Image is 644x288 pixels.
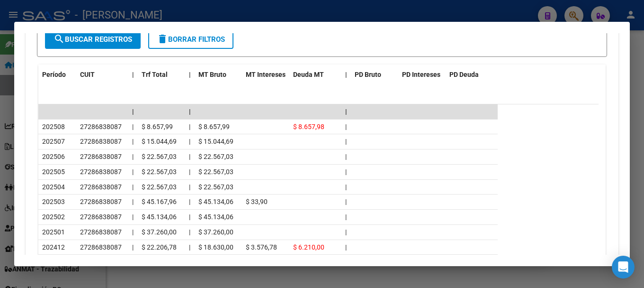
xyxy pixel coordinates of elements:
[42,71,66,78] span: Período
[80,228,122,236] span: 27286838087
[246,198,268,205] span: $ 33,90
[449,71,479,78] span: PD Deuda
[142,213,177,221] span: $ 45.134,06
[138,65,185,85] datatable-header-cell: Trf Total
[446,65,498,85] datatable-header-cell: PD Deuda
[289,65,341,85] datatable-header-cell: Deuda MT
[132,243,134,251] span: |
[398,65,446,85] datatable-header-cell: PD Intereses
[189,213,190,221] span: |
[345,138,347,145] span: |
[345,213,347,221] span: |
[345,123,347,130] span: |
[80,213,122,221] span: 27286838087
[189,243,190,251] span: |
[80,153,122,160] span: 27286838087
[198,183,233,191] span: $ 22.567,03
[612,256,635,279] div: Open Intercom Messenger
[351,65,398,85] datatable-header-cell: PD Bruto
[189,198,190,205] span: |
[54,33,65,45] mat-icon: search
[132,198,134,205] span: |
[76,65,128,85] datatable-header-cell: CUIT
[142,198,177,205] span: $ 45.167,96
[132,123,134,130] span: |
[198,71,226,78] span: MT Bruto
[345,153,347,160] span: |
[189,108,191,115] span: |
[80,183,122,191] span: 27286838087
[293,71,324,78] span: Deuda MT
[198,153,233,160] span: $ 22.567,03
[142,123,173,130] span: $ 8.657,99
[80,138,122,145] span: 27286838087
[142,153,177,160] span: $ 22.567,03
[355,71,381,78] span: PD Bruto
[345,243,347,251] span: |
[142,138,177,145] span: $ 15.044,69
[132,183,134,191] span: |
[142,228,177,236] span: $ 37.260,00
[345,108,347,115] span: |
[45,30,141,49] button: Buscar Registros
[38,65,76,85] datatable-header-cell: Período
[402,71,440,78] span: PD Intereses
[132,168,134,176] span: |
[293,123,324,130] span: $ 8.657,98
[341,65,351,85] datatable-header-cell: |
[198,138,233,145] span: $ 15.044,69
[198,213,233,221] span: $ 45.134,06
[132,71,134,78] span: |
[242,65,289,85] datatable-header-cell: MT Intereses
[80,198,122,205] span: 27286838087
[189,123,190,130] span: |
[185,65,195,85] datatable-header-cell: |
[189,168,190,176] span: |
[345,198,347,205] span: |
[142,183,177,191] span: $ 22.567,03
[142,71,168,78] span: Trf Total
[198,168,233,176] span: $ 22.567,03
[293,243,324,251] span: $ 6.210,00
[42,198,65,205] span: 202503
[148,30,233,49] button: Borrar Filtros
[345,71,347,78] span: |
[42,153,65,160] span: 202506
[246,243,277,251] span: $ 3.576,78
[42,168,65,176] span: 202505
[132,153,134,160] span: |
[198,228,233,236] span: $ 37.260,00
[198,123,230,130] span: $ 8.657,99
[189,138,190,145] span: |
[195,65,242,85] datatable-header-cell: MT Bruto
[142,168,177,176] span: $ 22.567,03
[80,168,122,176] span: 27286838087
[246,71,286,78] span: MT Intereses
[80,71,95,78] span: CUIT
[132,108,134,115] span: |
[132,228,134,236] span: |
[42,183,65,191] span: 202504
[157,35,225,44] span: Borrar Filtros
[345,168,347,176] span: |
[198,243,233,251] span: $ 18.630,00
[54,35,132,44] span: Buscar Registros
[80,243,122,251] span: 27286838087
[345,183,347,191] span: |
[189,153,190,160] span: |
[42,138,65,145] span: 202507
[132,138,134,145] span: |
[157,33,168,45] mat-icon: delete
[80,123,122,130] span: 27286838087
[189,71,191,78] span: |
[128,65,138,85] datatable-header-cell: |
[42,243,65,251] span: 202412
[198,198,233,205] span: $ 45.134,06
[345,228,347,236] span: |
[132,213,134,221] span: |
[189,228,190,236] span: |
[42,213,65,221] span: 202502
[189,183,190,191] span: |
[142,243,177,251] span: $ 22.206,78
[42,123,65,130] span: 202508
